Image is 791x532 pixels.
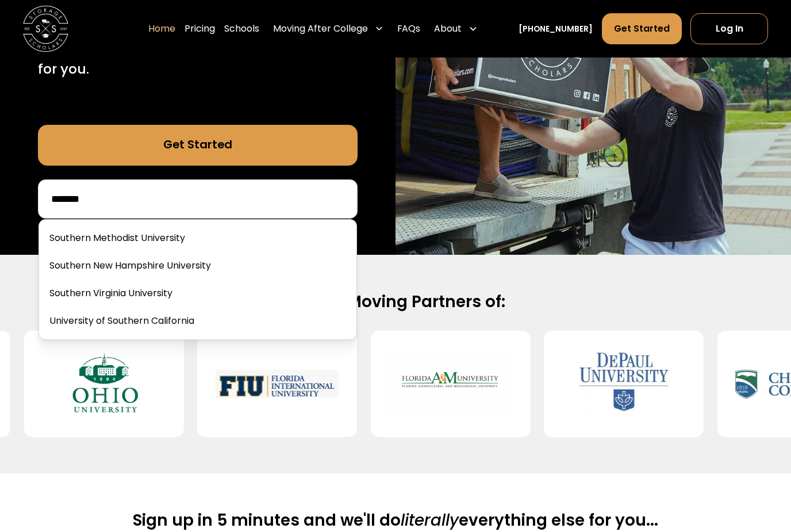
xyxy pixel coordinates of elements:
[38,38,357,79] p: Sign up in 5 minutes and we'll handle the rest for you.
[23,6,68,51] a: home
[690,13,768,44] a: Log In
[43,339,166,427] img: Ohio University
[185,13,215,45] a: Pricing
[224,13,259,45] a: Schools
[23,6,68,51] img: Storage Scholars main logo
[40,292,751,312] h2: Official Moving Partners of:
[268,13,389,45] div: Moving After College
[38,125,357,166] a: Get Started
[562,339,685,427] img: DePaul University
[519,22,593,35] a: [PHONE_NUMBER]
[389,339,512,427] img: Florida A&M University (FAMU)
[429,13,482,45] div: About
[434,22,462,36] div: About
[148,13,175,45] a: Home
[133,510,658,531] h2: Sign up in 5 minutes and we'll do everything else for you...
[602,13,682,44] a: Get Started
[397,13,420,45] a: FAQs
[273,22,368,36] div: Moving After College
[216,339,339,427] img: Florida International University - Modesto
[401,509,459,531] span: literally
